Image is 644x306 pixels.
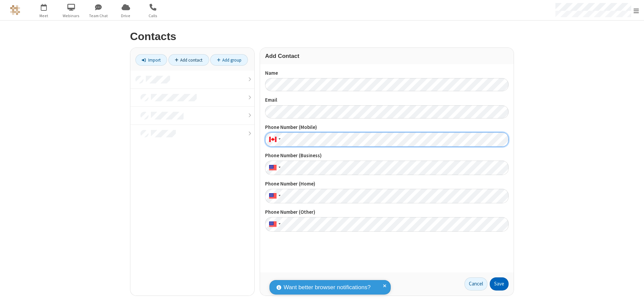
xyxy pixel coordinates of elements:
span: Drive [113,13,138,19]
span: Team Chat [86,13,111,19]
a: Import [135,54,167,66]
a: Add group [210,54,248,66]
label: Name [265,69,509,77]
div: United States: + 1 [265,217,283,232]
img: QA Selenium DO NOT DELETE OR CHANGE [10,5,20,15]
div: Canada: + 1 [265,132,283,147]
div: United States: + 1 [265,189,283,203]
span: Want better browser notifications? [284,283,371,292]
h3: Add Contact [265,53,509,59]
div: United States: + 1 [265,161,283,175]
label: Email [265,96,509,104]
span: Webinars [59,13,84,19]
label: Phone Number (Other) [265,208,509,216]
label: Phone Number (Mobile) [265,124,509,131]
label: Phone Number (Business) [265,152,509,160]
button: Save [490,277,509,291]
h2: Contacts [130,31,514,42]
a: Add contact [168,54,209,66]
label: Phone Number (Home) [265,180,509,188]
span: Calls [140,13,166,19]
span: Meet [31,13,57,19]
a: Cancel [464,277,487,291]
